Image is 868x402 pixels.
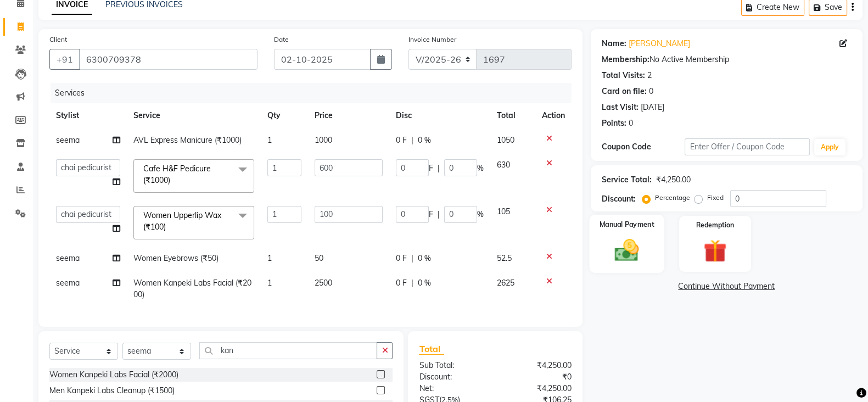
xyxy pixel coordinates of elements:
label: Redemption [696,220,734,230]
div: ₹4,250.00 [495,383,580,394]
input: Search or Scan [199,342,377,359]
img: _cash.svg [607,236,646,264]
span: 0 F [396,277,407,289]
a: [PERSON_NAME] [629,38,690,49]
img: _gift.svg [696,237,733,265]
span: | [411,135,413,146]
label: Fixed [707,193,724,203]
label: Percentage [655,193,690,203]
input: Search by Name/Mobile/Email/Code [79,49,257,70]
div: 0 [629,118,633,129]
div: Discount: [411,371,495,383]
span: Women Kanpeki Labs Facial (₹2000) [133,278,251,299]
span: 52.5 [497,253,512,263]
div: Name: [602,38,626,49]
span: 50 [315,253,323,263]
span: 0 F [396,135,407,146]
th: Total [490,103,535,128]
span: | [438,163,440,174]
div: No Active Membership [602,54,852,65]
label: Client [49,35,67,44]
div: ₹0 [495,371,580,383]
div: Women Kanpeki Labs Facial (₹2000) [49,369,178,381]
span: | [411,277,413,289]
div: Coupon Code [602,141,685,153]
a: x [166,222,171,232]
button: Apply [814,139,845,155]
label: Manual Payment [599,219,654,230]
button: +91 [49,49,80,70]
span: % [477,163,484,174]
span: | [438,209,440,220]
span: 1 [267,278,272,288]
span: 0 % [418,253,431,264]
span: Total [419,343,444,355]
span: % [477,209,484,220]
div: Sub Total: [411,360,495,371]
th: Stylist [49,103,127,128]
span: 1 [267,135,272,145]
th: Disc [389,103,490,128]
span: 630 [497,160,510,170]
a: Continue Without Payment [593,281,860,292]
div: Points: [602,118,626,129]
label: Date [274,35,289,44]
span: Cafe H&F Pedicure (₹1000) [143,164,211,185]
span: seema [56,135,80,145]
span: F [429,209,433,220]
span: 1050 [497,135,514,145]
th: Price [308,103,389,128]
div: Net: [411,383,495,394]
span: Women Upperlip Wax (₹100) [143,210,221,232]
div: [DATE] [641,102,664,113]
label: Invoice Number [408,35,456,44]
div: Last Visit: [602,102,639,113]
span: | [411,253,413,264]
div: ₹4,250.00 [656,174,691,186]
span: 0 F [396,253,407,264]
span: 2500 [315,278,332,288]
span: 0 % [418,135,431,146]
span: Women Eyebrows (₹50) [133,253,219,263]
div: Service Total: [602,174,652,186]
div: Men Kanpeki Labs Cleanup (₹1500) [49,385,175,397]
a: x [170,175,175,185]
span: 105 [497,206,510,216]
div: Services [51,83,580,103]
div: 2 [647,70,652,81]
div: Card on file: [602,86,647,97]
div: Total Visits: [602,70,645,81]
div: ₹4,250.00 [495,360,580,371]
span: 2625 [497,278,514,288]
span: 1 [267,253,272,263]
th: Action [535,103,572,128]
th: Service [127,103,261,128]
span: seema [56,278,80,288]
span: 0 % [418,277,431,289]
div: Discount: [602,193,636,205]
span: seema [56,253,80,263]
th: Qty [261,103,308,128]
div: Membership: [602,54,649,65]
span: 1000 [315,135,332,145]
div: 0 [649,86,653,97]
input: Enter Offer / Coupon Code [685,138,810,155]
span: F [429,163,433,174]
span: AVL Express Manicure (₹1000) [133,135,242,145]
